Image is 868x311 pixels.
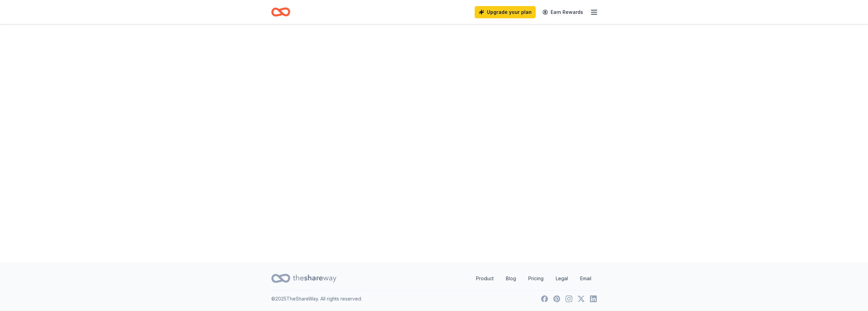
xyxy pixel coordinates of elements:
[550,272,573,285] a: Legal
[471,272,499,285] a: Product
[271,295,362,303] p: © 2025 TheShareWay. All rights reserved.
[500,272,521,285] a: Blog
[523,272,549,285] a: Pricing
[471,272,597,285] nav: quick links
[271,4,290,20] a: Home
[475,6,536,18] a: Upgrade your plan
[538,6,587,18] a: Earn Rewards
[575,272,597,285] a: Email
